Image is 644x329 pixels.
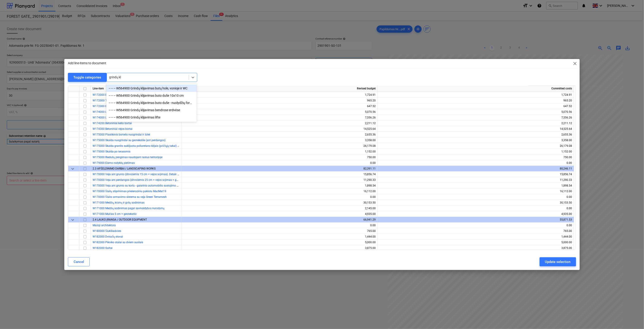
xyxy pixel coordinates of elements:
div: 0.00 [183,160,376,166]
div: 0.00 [380,194,572,200]
div: 2,655.36 [380,132,572,137]
a: W174200 Betoniniai kelio bortai [93,122,132,125]
div: 1,152.00 [183,149,376,155]
a: W172000 Taktilinis paviršius (metaliniai taškiniai) [93,99,153,102]
a: W179000 Eismo rodyklių piešimas [93,161,135,164]
span: W170000 Veja ant grunto (dirvožemis 15 cm + vejos sėjimas). Detalė Danga 4 [93,173,188,176]
a: W175000 Skalda po terasomis [93,150,130,153]
div: 765.00 [183,228,376,234]
a: W170000 Veja ant perdangos (dirvožemis 25 cm + vejos sėjimas + geotekstilė + smėlis 10 cm. Detalė... [93,178,226,182]
div: 14,525.64 [183,126,376,132]
a: W170000 Šlaito armavimo sistema su veja Green Terramesh [93,195,167,199]
div: 3,358.00 [380,137,572,143]
div: 0.00 [380,160,572,166]
a: W174000 Liejama vaikų žaidimų aikštelės danga (storis 60 mm). Detalė Danga 6 (guma) [93,116,200,119]
div: 66,941.29 [183,217,376,223]
div: 11,290.33 [183,177,376,183]
span: keyboard_arrow_down [70,166,75,172]
a: W182000 Gultai [93,246,113,250]
span: 2.4 LAUKO ĮRANGA / OUTDOOR EQUIPMENT [93,218,147,221]
span: keyboard_arrow_down [70,217,75,223]
a: W171000 Medžių sodinimas pagal savivaldybės nurodymą [93,207,164,210]
button: Update selection [540,257,576,266]
div: Toggle categories [73,74,101,80]
div: 5,000.00 [183,240,376,245]
p: Add line-items to document [68,61,106,66]
a: W174300 Betoniniai vejos bortai [93,127,132,130]
div: Line-item [91,86,181,91]
div: 5,070.56 [183,109,376,115]
div: 26,179.08 [380,143,572,149]
div: Committed costs [378,86,574,91]
div: 1,724.91 [380,92,572,98]
span: W171000 Mulčas 5 cm + geotekstilė [93,212,137,216]
div: 30,153.50 [183,200,376,206]
span: 2.3 APŽELDINIMO DARBAI / LANDSCAPING WORKS [93,167,156,170]
div: 0.00 [380,206,572,211]
a: Mažoji architektūra [93,224,116,227]
div: -- -- -- W564900 Grindų klijavimas lifte [106,114,197,121]
a: W175000 Riedulių įrengimas naudojant rastus teritorijoje [93,156,162,159]
div: 750.00 [380,155,572,160]
div: 750.00 [183,155,376,160]
span: W172000 Betoninės trinkelės su pasluoksniais (pėščiųjų takai) ant grunto. Detalė Danga 2 - ŽN ved... [93,93,227,96]
button: Toggle categories [68,73,107,82]
div: 5,070.56 [380,109,572,115]
div: -- -- -- W564900 Grindų klijavimas buto duše 10x10 cm [106,92,197,99]
div: 14,525.64 [380,126,572,132]
a: W170000 Šlaitų stiprinimas priešeroziniu paklotu MacMat19 [93,190,166,193]
div: 965.20 [183,98,376,103]
a: W182000 Pikniko stalai su dviem suolais [93,241,143,244]
a: W170000 Veja ant grunto su koriu - gaisrinio automobilio sustojimo vieta. Detalė Danga 1 [93,184,202,187]
div: 4,935.00 [183,211,376,217]
a: W182000 Dviračių stovai [93,235,123,238]
div: 30,153.50 [380,200,572,206]
div: 3,875.00 [380,245,572,251]
div: 16,112.00 [183,189,376,194]
div: 647.52 [183,103,376,109]
div: 1,152.00 [380,149,572,155]
div: 2,655.36 [183,132,376,137]
div: 2,211.12 [183,120,376,126]
div: 4,935.00 [380,211,572,217]
div: 26,179.08 [183,143,376,149]
div: 965.20 [380,98,572,103]
a: W175000 Skalda granito suklijuota poliuretano klijais (pėščiųjų takai) . Detalė danga 3 [93,144,197,147]
a: W175000 Skalda nuogrindai su geotekstile (ant perdangos) [93,139,166,142]
button: Cancel [68,257,90,266]
div: 1,444.00 [183,234,376,240]
div: 765.00 [380,228,572,234]
div: -- -- -- W564900 Grindų klijavimas bendrose erdvėse [106,106,197,114]
div: Revised budget [181,86,378,91]
div: 0.00 [183,194,376,200]
div: 15,856.74 [183,172,376,177]
div: Cancel [74,259,84,265]
div: 82,391.11 [183,166,376,172]
span: W172000 Batų valymo grotelės 100x50x2 cm [93,105,148,108]
div: 1,898.54 [380,183,572,189]
div: Chat Widget [621,307,644,329]
a: W171000 Medžių, krūmų ir gėlių sodinimas [93,201,144,204]
div: 7,556.26 [380,115,572,120]
div: 1,444.00 [380,234,572,240]
a: W180000 Šiukšliadėžes [93,229,121,233]
div: 15,856.74 [380,172,572,177]
div: 3,875.00 [183,245,376,251]
div: 80,246.11 [380,166,572,172]
div: 2,211.12 [380,120,572,126]
div: 5,000.00 [380,240,572,245]
div: 647.52 [380,103,572,109]
div: 16,112.00 [380,189,572,194]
